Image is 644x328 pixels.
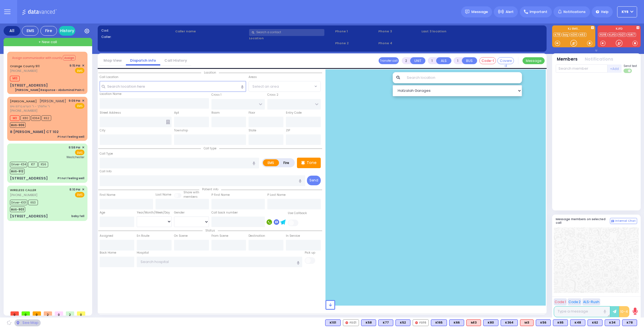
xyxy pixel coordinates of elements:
[599,33,607,37] a: FD16
[520,319,534,326] div: M3
[10,207,25,212] span: BUS-903
[82,98,84,103] span: ✕
[585,56,613,63] button: Notifications
[10,162,27,167] span: Driver-K34
[28,162,38,167] span: K17
[100,210,105,215] label: Age
[361,319,376,326] div: K58
[501,319,518,326] div: K364
[101,28,173,33] label: Cad:
[471,9,488,15] span: Message
[10,129,59,135] div: 8 [PERSON_NAME] CT 102
[58,135,84,139] div: Pt not feeling well
[361,319,376,326] div: BLS
[615,219,636,223] span: Internal Chat
[10,193,37,197] span: [PHONE_NUMBER]
[286,234,300,238] label: In Service
[10,104,66,109] span: ר' אלימלך - ר' הערש ברדמ ווייס
[100,152,113,156] label: Call Type
[598,27,641,31] label: KJFD
[10,214,48,219] div: [STREET_ADDRESS]
[10,188,36,192] a: WIRELESS CALLER
[66,155,84,159] span: Westchester
[249,29,324,36] input: Search a contact
[501,319,518,326] div: BLS
[183,195,198,199] span: members
[10,64,40,68] a: Orange County 911
[75,192,84,197] span: EMS
[378,41,420,46] span: Phone 4
[10,99,37,103] a: [PERSON_NAME]
[307,160,317,166] p: Tone
[75,150,84,155] span: EMS
[33,311,41,316] span: 0
[449,319,464,326] div: BLS
[617,33,626,37] a: FD21
[100,251,116,255] label: Back Home
[10,115,20,121] span: M3
[605,319,620,326] div: BLS
[199,187,221,191] span: Patient info
[556,217,610,225] h5: Message members on selected call
[69,188,80,192] span: 8:10 PM
[82,145,84,150] span: ✕
[22,311,30,316] span: 0
[22,8,59,15] img: Logo
[325,319,341,326] div: K101
[497,57,514,64] button: Covered
[100,193,115,197] label: First Name
[588,319,602,326] div: K62
[506,9,514,14] span: Alert
[263,159,279,166] label: EMS
[622,319,637,326] div: BLS
[99,58,126,63] a: Map View
[554,298,567,305] button: Code 1
[249,75,257,79] label: Areas
[307,176,321,185] button: Send
[211,111,220,115] label: Room
[100,92,121,96] label: Location Name
[20,115,30,121] span: K80
[69,64,80,68] span: 9:15 PM
[379,57,399,64] button: Transfer call
[82,187,84,192] span: ✕
[624,68,632,74] label: Turn off text
[55,311,63,316] span: 0
[483,319,498,326] div: BLS
[378,319,393,326] div: BLS
[137,257,302,267] input: Search hospital
[267,193,286,197] label: P Last Name
[201,146,219,150] span: Call type
[156,192,171,197] label: Last Name
[378,319,393,326] div: K77
[174,234,188,238] label: On Scene
[305,251,315,255] label: Pick up
[563,9,586,14] span: Notifications
[77,311,85,316] span: 0
[82,63,84,68] span: ✕
[174,111,179,115] label: Apt
[403,72,522,83] input: Search location
[100,169,112,174] label: Call Info
[530,9,547,14] span: Important
[38,39,57,45] span: + New call
[570,319,585,326] div: K48
[183,190,199,194] small: Share with
[71,214,84,218] div: baby fell
[4,26,20,36] div: All
[10,169,25,174] span: BUS-912
[211,193,230,197] label: P First Name
[536,319,551,326] div: BLS
[378,29,420,34] span: Phone 3
[10,200,27,205] span: Driver-K101
[38,162,48,167] span: K56
[14,319,40,326] div: See map
[249,36,333,41] label: Location
[126,58,160,63] a: Dispatch info
[608,33,617,37] a: KJFD
[421,29,482,34] label: Last 3 location
[40,26,57,36] div: Fire
[58,176,84,180] div: Pt not feeling well
[335,29,376,34] span: Phone 1
[466,319,481,326] div: M13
